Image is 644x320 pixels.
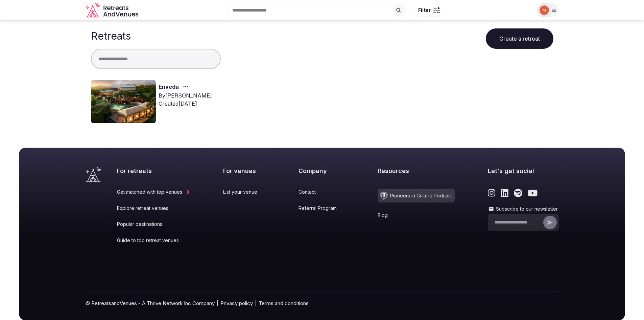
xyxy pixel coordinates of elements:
a: Privacy policy [220,300,253,307]
a: Referral Program [299,205,345,212]
h2: For retreats [117,167,190,175]
a: Blog [378,212,455,219]
a: List your venue [223,189,265,195]
a: Guide to top retreat venues [117,237,190,244]
button: Filter [414,4,445,17]
h1: Retreats [91,30,131,42]
a: Pioneers in Culture Podcast [378,189,455,202]
svg: Retreats and Venues company logo [86,3,140,18]
button: Messages [68,211,135,238]
h2: Company [299,167,345,175]
a: Enveda [159,83,179,91]
img: Profile image for ilanna [26,11,40,24]
span: Filter [418,7,431,14]
p: Hi Marit 👋 [14,48,122,60]
button: Create a retreat [486,28,553,49]
span: Messages [90,228,113,233]
h2: Let's get social [488,167,559,175]
img: Top retreat image for the retreat: Enveda [91,80,156,123]
div: Created [DATE] [159,100,212,108]
a: Link to the retreats and venues Spotify page [514,189,522,197]
a: Visit the homepage [86,167,101,182]
a: Visit the homepage [86,3,140,18]
span: Home [26,228,41,233]
a: Get matched with top venues [117,189,190,195]
img: Profile image for Matt [14,11,27,24]
a: Link to the retreats and venues Instagram page [488,189,496,197]
a: Explore retreat venues [117,205,190,212]
div: Close [116,11,128,23]
p: How can we help? [14,60,122,71]
img: marit.lloyd [540,5,549,15]
div: By [PERSON_NAME] [159,91,212,100]
a: Link to the retreats and venues Youtube page [528,189,538,197]
label: Subscribe to our newsletter [488,206,559,212]
a: Terms and conditions [259,300,309,307]
a: Link to the retreats and venues LinkedIn page [501,189,508,197]
a: Popular destinations [117,221,190,228]
h2: Resources [378,167,455,175]
h2: For venues [223,167,265,175]
a: Contact [299,189,345,195]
